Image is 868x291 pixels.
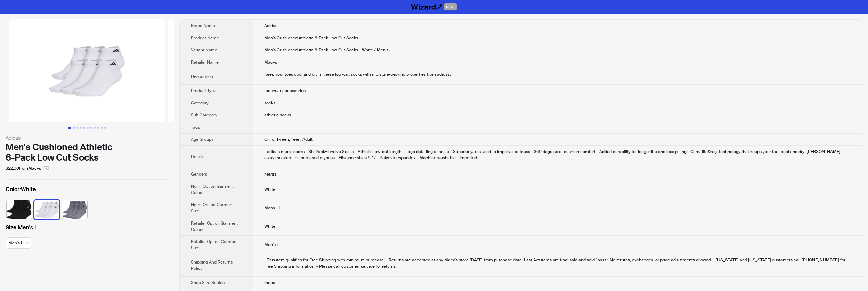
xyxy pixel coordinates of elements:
button: Go to slide 1 [68,127,71,129]
span: Shipping And Returns Policy [191,259,233,271]
label: available [7,200,32,218]
button: Go to slide 10 [101,127,103,129]
button: Go to slide 8 [94,127,96,129]
span: Tags [191,124,200,130]
div: $22.00 from Macys [6,163,168,174]
div: Adidas [6,134,168,142]
span: Macys [264,59,277,65]
span: White [264,224,275,229]
label: White [6,185,168,194]
button: Go to slide 3 [76,127,78,129]
button: Go to slide 2 [73,127,75,129]
span: Color : [6,186,21,193]
span: select [44,166,49,170]
button: Go to slide 6 [87,127,89,129]
span: Adidas [264,23,277,29]
button: Go to slide 7 [90,127,92,129]
span: Size : [6,224,18,231]
span: Genders [191,171,207,177]
button: Go to slide 11 [104,127,106,129]
label: available [34,200,59,218]
span: Variant Name [191,47,217,53]
span: Men's Cushioned Athletic 6-Pack Low Cut Socks - White / Men's L [264,47,392,53]
span: Retailer Name [191,59,219,65]
span: socks [264,100,275,106]
span: Retailer Option Garment Colors [191,220,238,232]
span: Age Groups [191,137,213,142]
span: Child, Tween, Teen, Adult [264,137,313,142]
span: BETA [444,3,457,10]
div: - adidas men's socks - Six-Pack=Twelve Socks - Athletic low-cut length - Logo detailing at ankle ... [264,148,851,161]
span: Norm Option Garment Colors [191,184,234,195]
div: Keep your toes cool and dry in these low-cut socks with moisture-wicking properties from adidas. [264,71,851,78]
span: footwear accessories [264,88,306,94]
span: White [264,187,275,192]
div: Men's Cushioned Athletic 6-Pack Low Cut Socks [6,142,168,163]
img: Men's Cushioned Athletic 6-Pack Low Cut Socks Men's Cushioned Athletic 6-Pack Low Cut Socks - Whi... [9,19,165,122]
span: neutral [264,171,278,177]
img: White [34,200,59,219]
span: Men's L [264,242,279,248]
span: Norm Option Garment Size [191,202,234,214]
span: Product Type [191,88,216,94]
span: Shoe Size Scales [191,280,225,285]
span: Details [191,154,204,160]
label: available [62,200,87,218]
span: Men's Cushioned Athletic 6-Pack Low Cut Socks [264,35,358,41]
button: Go to slide 9 [97,127,99,129]
span: Category [191,100,209,106]
span: Sub Category [191,112,217,118]
span: Product Name [191,35,219,41]
span: Retailer Option Garment Size [191,239,238,251]
div: - This item qualifies for Free Shipping with minimum purchase! - Returns are accepted at any Macy... [264,257,851,269]
img: Medium Grey [62,200,87,219]
img: Black [7,200,32,219]
label: Men's L [6,224,168,232]
span: mens [264,280,275,285]
span: Description [191,74,213,79]
span: Mens - L [264,205,281,211]
span: Brand Name [191,23,215,29]
span: athletic socks [264,112,291,118]
img: Men's Cushioned Athletic 6-Pack Low Cut Socks Men's Cushioned Athletic 6-Pack Low Cut Socks - Whi... [168,19,323,122]
button: Go to slide 4 [80,127,82,129]
span: Men's L [8,238,29,248]
button: Go to slide 5 [83,127,85,129]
